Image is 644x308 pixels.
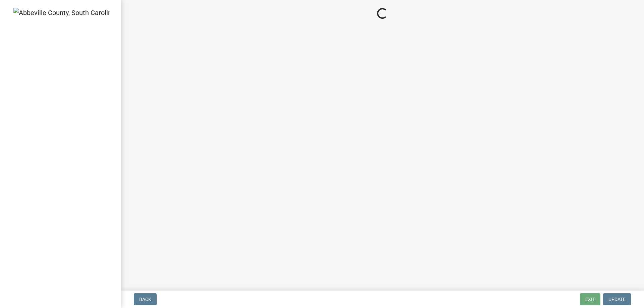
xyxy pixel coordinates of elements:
[603,293,631,305] button: Update
[139,297,151,302] span: Back
[580,293,600,305] button: Exit
[13,8,110,18] img: Abbeville County, South Carolina
[608,297,626,302] span: Update
[134,293,157,305] button: Back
